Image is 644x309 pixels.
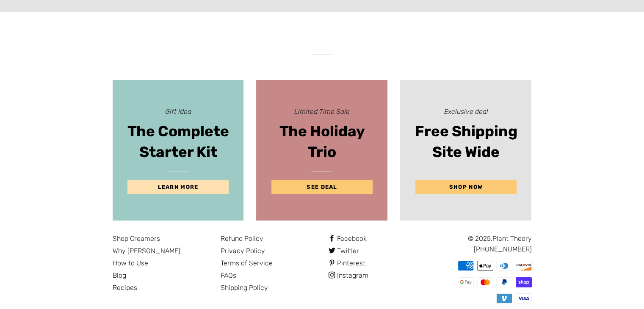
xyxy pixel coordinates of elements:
[127,180,228,194] a: Learn More
[113,271,126,279] a: Blog
[221,259,273,267] a: Terms of Service
[221,271,236,279] a: FAQs
[165,108,191,116] span: Gift Idea
[415,180,516,194] a: Shop Now
[259,121,385,171] h2: The Holiday Trio
[221,235,263,243] a: Refund Policy
[113,247,180,255] a: Why [PERSON_NAME]
[329,271,368,279] a: Instagram
[444,108,488,116] span: Exclusive deal
[437,233,532,254] p: © 2025, [PHONE_NUMBER]
[271,180,372,194] a: See Deal
[492,235,532,243] a: Plant Theory
[113,235,160,243] a: Shop Creamers
[329,247,359,255] a: Twitter
[115,121,241,171] h2: The Complete Starter Kit
[221,247,265,255] a: Privacy Policy
[113,284,137,292] a: Recipes
[294,108,350,116] span: Limited Time Sale
[329,235,367,243] a: Facebook
[329,259,365,267] a: Pinterest
[221,284,268,292] a: Shipping Policy
[403,121,529,171] h2: Free Shipping Site Wide
[113,259,148,267] a: How to Use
